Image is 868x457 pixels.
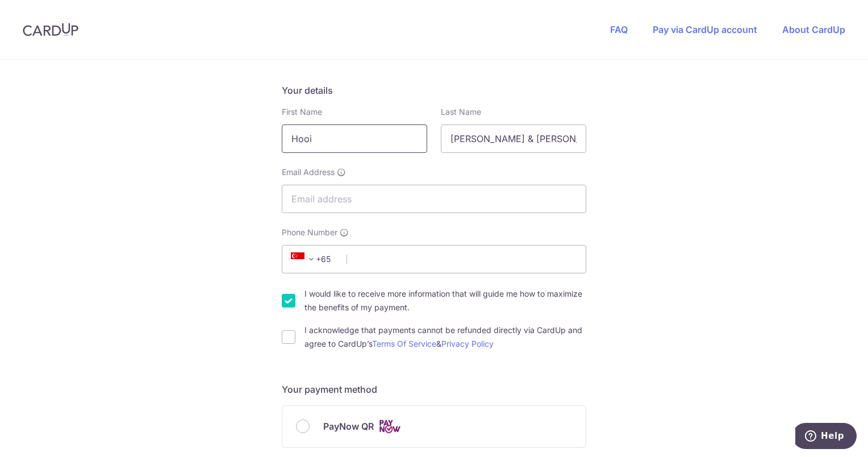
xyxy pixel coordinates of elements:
input: Email address [282,185,586,213]
iframe: Opens a widget where you can find more information [795,423,857,451]
h5: Your payment method [282,383,586,396]
h5: Your details [282,84,586,97]
a: FAQ [610,24,628,35]
img: CardUp [23,23,78,36]
input: First name [282,124,427,153]
label: First Name [282,106,322,118]
div: PayNow QR Cards logo [296,419,572,434]
label: I acknowledge that payments cannot be refunded directly via CardUp and agree to CardUp’s & [304,323,586,351]
a: Terms Of Service [372,339,436,348]
label: I would like to receive more information that will guide me how to maximize the benefits of my pa... [304,287,586,314]
a: Privacy Policy [441,339,494,348]
span: Email Address [282,167,335,178]
span: +65 [287,252,339,266]
input: Last name [441,124,586,153]
img: Cards logo [378,419,401,434]
label: Last Name [441,106,481,118]
a: Pay via CardUp account [653,24,757,35]
span: PayNow QR [323,419,374,433]
span: +65 [291,252,318,266]
span: Phone Number [282,227,337,238]
a: About CardUp [782,24,845,35]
